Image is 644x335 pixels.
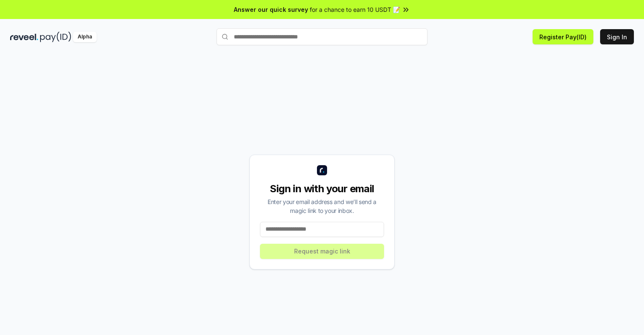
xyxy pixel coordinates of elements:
img: logo_small [317,165,327,175]
div: Enter your email address and we’ll send a magic link to your inbox. [260,197,384,215]
span: Answer our quick survey [234,5,308,14]
div: Alpha [73,32,97,42]
img: reveel_dark [10,32,38,42]
button: Sign In [600,29,634,44]
button: Register Pay(ID) [533,29,593,44]
img: pay_id [40,32,71,42]
div: Sign in with your email [260,182,384,196]
span: for a chance to earn 10 USDT 📝 [310,5,400,14]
